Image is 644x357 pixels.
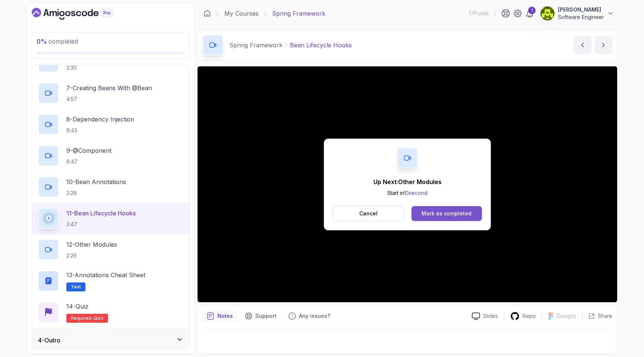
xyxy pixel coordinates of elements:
[37,38,47,45] span: 0 %
[94,315,104,321] span: quiz
[38,177,183,198] button: 10-Bean Annotations3:28
[66,95,152,103] p: 4:57
[523,312,536,320] p: Repo
[202,310,237,322] button: notes button
[359,210,378,217] p: Cancel
[504,312,542,321] a: Repo
[66,146,111,155] p: 9 - @Component
[217,312,233,320] p: Notes
[333,206,404,221] button: Cancel
[404,190,427,196] span: 10 second
[411,206,482,221] button: Mark as completed
[556,312,576,320] p: Designs
[66,64,110,72] p: 3:30
[66,209,136,218] p: 11 - Bean Lifecycle Hooks
[38,239,183,260] button: 12-Other Modules2:26
[66,302,88,311] p: 14 - Quiz
[373,177,442,186] p: Up Next: Other Modules
[66,83,152,92] p: 7 - Creating Beans With @Bean
[66,189,126,197] p: 3:28
[558,6,604,13] p: [PERSON_NAME]
[540,6,555,20] img: user profile image
[272,9,325,18] p: Spring Framework
[284,310,335,322] button: Feedback button
[203,10,211,17] a: Dashboard
[71,315,94,321] span: Required-
[255,312,277,320] p: Support
[37,38,78,45] span: completed
[582,312,612,320] button: Share
[38,208,183,229] button: 11-Bean Lifecycle Hooks3:47
[71,284,81,290] span: Text
[32,8,130,20] a: Dashboard
[483,312,498,320] p: Slides
[38,271,183,291] button: 13-Annotations Cheat SheetText
[38,114,183,135] button: 8-Dependency Injection9:43
[66,221,136,228] p: 3:47
[574,36,591,54] button: previous content
[38,83,183,104] button: 7-Creating Beans With @Bean4:57
[38,302,183,323] button: 14-QuizRequired-quiz
[422,210,471,217] div: Mark as completed
[528,7,536,14] div: 1
[598,312,612,320] p: Share
[558,13,604,21] p: Software Engineer
[229,41,282,50] p: Spring Framework
[594,36,612,54] button: next content
[240,310,281,322] button: Support button
[66,158,111,165] p: 6:47
[66,127,134,134] p: 9:43
[38,145,183,166] button: 9-@Component6:47
[32,328,189,352] button: 4-Outro
[540,6,614,21] button: user profile image[PERSON_NAME]Software Engineer
[66,252,117,259] p: 2:26
[466,312,504,320] a: Slides
[198,66,617,302] iframe: 11 - Bean Lifecycle Hooks
[290,41,352,50] p: Bean Lifecycle Hooks
[224,9,259,18] a: My Courses
[525,9,534,18] a: 1
[373,189,442,197] p: Start in
[66,177,126,186] p: 10 - Bean Annotations
[66,240,117,249] p: 12 - Other Modules
[66,115,134,124] p: 8 - Dependency Injection
[66,271,145,279] p: 13 - Annotations Cheat Sheet
[38,336,60,345] h3: 4 - Outro
[469,10,489,17] p: 17 Points
[299,312,330,320] p: Any issues?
